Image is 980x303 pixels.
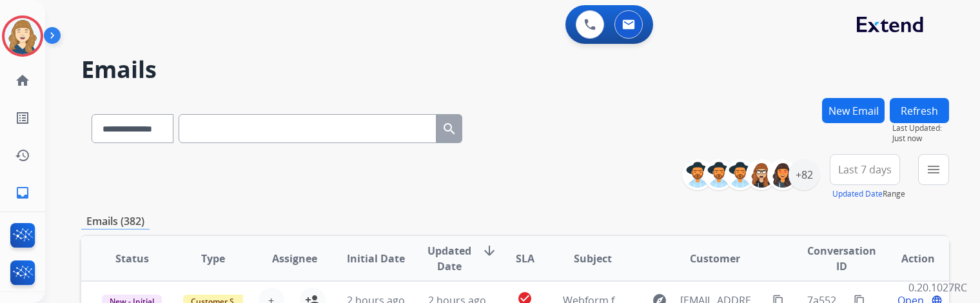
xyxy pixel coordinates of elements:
[81,213,150,230] p: Emails (382)
[115,251,149,266] span: Status
[574,251,612,266] span: Subject
[15,148,30,163] mat-icon: history
[15,73,30,88] mat-icon: home
[482,243,497,259] mat-icon: arrow_downward
[926,162,941,177] mat-icon: menu
[832,189,883,199] button: Updated Date
[81,57,949,83] h2: Emails
[347,251,405,266] span: Initial Date
[789,159,819,190] div: +82
[516,251,534,266] span: SLA
[15,110,30,126] mat-icon: list_alt
[830,154,900,185] button: Last 7 days
[442,121,457,137] mat-icon: search
[892,123,949,133] span: Last Updated:
[890,98,949,123] button: Refresh
[832,188,905,199] span: Range
[15,185,30,200] mat-icon: inbox
[892,133,949,144] span: Just now
[822,98,885,123] button: New Email
[427,243,471,274] span: Updated Date
[868,236,949,281] th: Action
[908,280,967,295] p: 0.20.1027RC
[807,243,876,274] span: Conversation ID
[272,251,317,266] span: Assignee
[690,251,740,266] span: Customer
[5,18,41,54] img: avatar
[201,251,225,266] span: Type
[838,167,892,172] span: Last 7 days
